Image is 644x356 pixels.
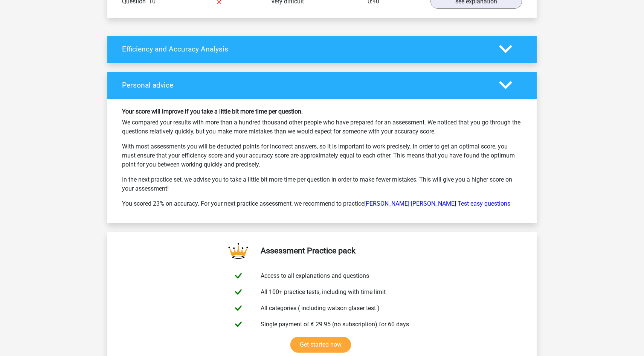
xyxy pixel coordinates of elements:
h4: Efficiency and Accuracy Analysis [122,45,488,53]
h4: Personal advice [122,81,488,89]
p: We compared your results with more than a hundred thousand other people who have prepared for an ... [122,118,522,136]
p: You scored 23% on accuracy. For your next practice assessment, we recommend to practice [122,199,522,208]
a: Get started now [290,337,351,353]
a: [PERSON_NAME] [PERSON_NAME] Test easy questions [364,200,510,207]
p: In the next practice set, we advise you to take a little bit more time per question in order to m... [122,175,522,193]
p: With most assessments you will be deducted points for incorrect answers, so it is important to wo... [122,142,522,169]
h6: Your score will improve if you take a little bit more time per question. [122,108,522,115]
